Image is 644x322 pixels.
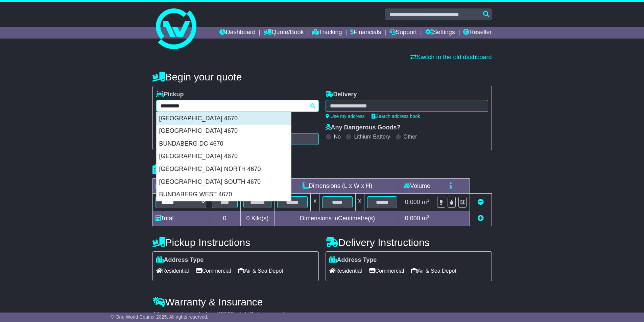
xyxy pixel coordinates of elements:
[326,124,401,131] label: Any Dangerous Goods?
[264,27,304,39] a: Quote/Book
[404,133,417,140] label: Other
[334,133,341,140] label: No
[111,314,209,320] span: © One World Courier 2025. All rights reserved.
[157,188,291,201] div: BUNDABERG WEST 4670
[275,179,400,194] td: Dimensions (L x W x H)
[240,211,275,226] td: Kilo(s)
[196,266,231,276] span: Commercial
[478,215,484,222] a: Add new item
[400,179,434,194] td: Volume
[157,163,291,176] div: [GEOGRAPHIC_DATA] NORTH 4670
[152,311,492,318] div: All our quotes include a $ FreightSafe warranty.
[156,266,189,276] span: Residential
[152,211,209,226] td: Total
[354,133,390,140] label: Lithium Battery
[152,164,237,175] h4: Package details |
[463,27,492,39] a: Reseller
[350,27,381,39] a: Financials
[427,214,430,219] sup: 3
[425,27,455,39] a: Settings
[221,311,231,318] span: 250
[326,91,357,98] label: Delivery
[405,199,420,205] span: 0.000
[156,100,319,112] typeahead: Please provide city
[156,256,204,264] label: Address Type
[329,266,362,276] span: Residential
[355,194,364,211] td: x
[372,114,420,119] a: Search address book
[275,211,400,226] td: Dimensions in Centimetre(s)
[389,27,417,39] a: Support
[219,27,256,39] a: Dashboard
[238,266,283,276] span: Air & Sea Depot
[209,211,240,226] td: 0
[156,91,184,98] label: Pickup
[478,199,484,205] a: Remove this item
[405,215,420,222] span: 0.000
[157,176,291,189] div: [GEOGRAPHIC_DATA] SOUTH 4670
[427,198,430,203] sup: 3
[312,27,342,39] a: Tracking
[329,256,377,264] label: Address Type
[157,112,291,125] div: [GEOGRAPHIC_DATA] 4670
[311,194,319,211] td: x
[152,179,209,194] td: Type
[157,125,291,138] div: [GEOGRAPHIC_DATA] 4670
[422,199,430,205] span: m
[246,215,249,222] span: 0
[326,237,492,248] h4: Delivery Instructions
[326,114,365,119] a: Use my address
[369,266,404,276] span: Commercial
[411,266,456,276] span: Air & Sea Depot
[152,237,319,248] h4: Pickup Instructions
[152,296,492,307] h4: Warranty & Insurance
[152,71,492,82] h4: Begin your quote
[410,54,492,60] a: Switch to the old dashboard
[422,215,430,222] span: m
[157,150,291,163] div: [GEOGRAPHIC_DATA] 4670
[157,138,291,150] div: BUNDABERG DC 4670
